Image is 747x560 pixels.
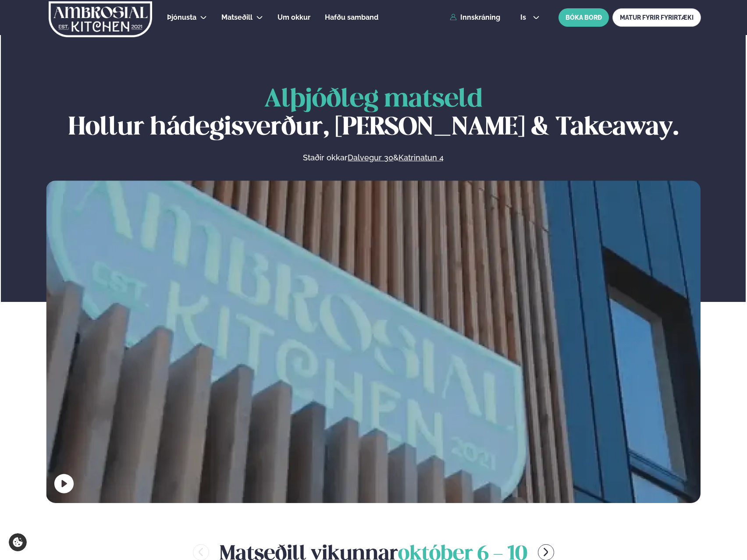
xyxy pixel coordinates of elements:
a: Þjónusta [167,12,196,23]
h1: Hollur hádegisverður, [PERSON_NAME] & Takeaway. [46,86,701,142]
a: Um okkur [277,12,310,23]
a: Cookie settings [9,533,27,551]
span: Matseðill [221,13,253,21]
span: is [520,14,529,21]
span: Hafðu samband [325,13,378,21]
span: Alþjóðleg matseld [264,88,483,112]
a: Hafðu samband [325,12,378,23]
span: Um okkur [277,13,310,21]
a: MATUR FYRIR FYRIRTÆKI [612,8,701,27]
button: is [513,14,546,21]
span: Þjónusta [167,13,196,21]
a: Matseðill [221,12,253,23]
button: BÓKA BORÐ [558,8,609,27]
a: Katrinatun 4 [398,152,444,163]
p: Staðir okkar & [208,152,539,163]
img: logo [48,1,153,37]
a: Innskráning [450,14,500,21]
a: Dalvegur 30 [348,152,393,163]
